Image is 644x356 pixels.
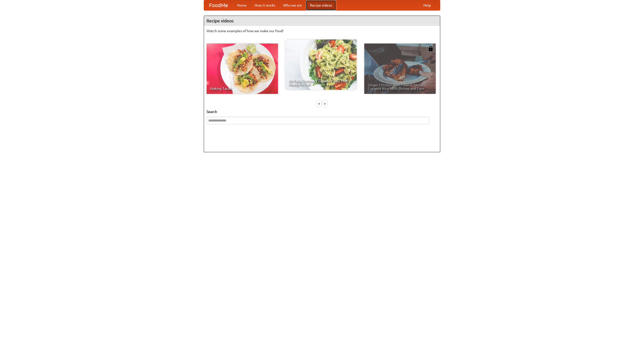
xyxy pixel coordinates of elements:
span: Making Tacos [210,87,274,90]
div: » [323,100,327,107]
a: FoodMe [204,0,233,10]
p: Watch some examples of how we make our food! [207,28,437,33]
h5: Search [207,109,437,114]
a: Making Tacos [207,44,278,94]
a: Who we are [279,0,306,10]
a: An Easy, Summery Tomato Pasta That's Ready for Fall [285,39,357,90]
div: « [317,100,321,107]
a: Help [419,0,435,10]
a: How it works [251,0,279,10]
a: Home [233,0,251,10]
img: 483408.png [428,46,433,51]
h4: Recipe videos [204,16,440,26]
a: Recipe videos [306,0,336,10]
span: An Easy, Summery Tomato Pasta That's Ready for Fall [289,79,353,86]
